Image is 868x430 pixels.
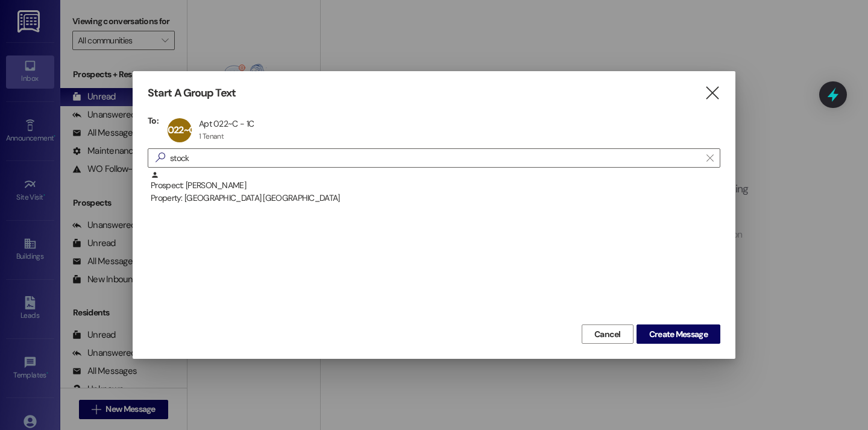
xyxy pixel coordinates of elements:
button: Cancel [582,324,634,344]
i:  [704,87,720,100]
input: Search for any contact or apartment [170,150,700,166]
div: 1 Tenant [199,131,224,141]
h3: To: [148,115,159,126]
span: Create Message [649,328,708,341]
span: Cancel [594,328,621,341]
div: Prospect: [PERSON_NAME]Property: [GEOGRAPHIC_DATA] [GEOGRAPHIC_DATA] [148,171,720,201]
div: Property: [GEOGRAPHIC_DATA] [GEOGRAPHIC_DATA] [151,192,720,204]
i:  [151,151,170,164]
div: Apt 022~C - 1C [199,118,254,129]
i:  [706,153,713,163]
span: 022~C [168,124,195,136]
h3: Start A Group Text [148,86,236,100]
button: Clear text [700,149,720,167]
div: Prospect: [PERSON_NAME] [151,171,720,205]
button: Create Message [637,324,720,344]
